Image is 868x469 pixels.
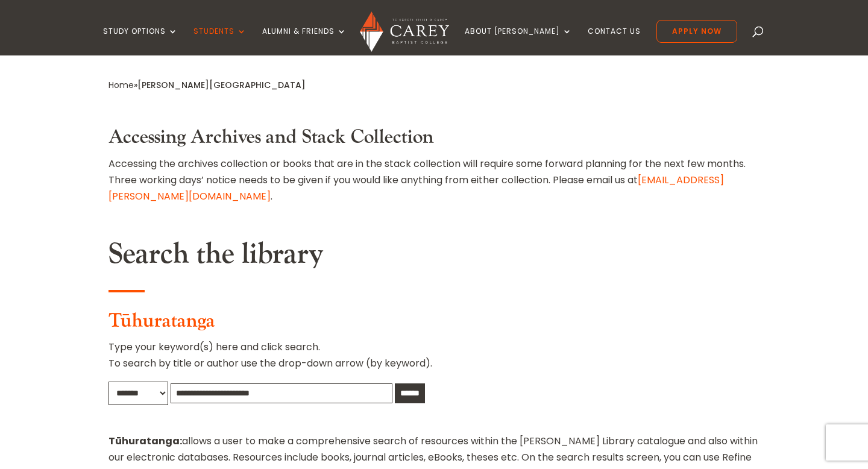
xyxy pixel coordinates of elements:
[108,434,182,448] strong: Tūhuratanga:
[656,20,737,43] a: Apply Now
[108,156,759,205] p: Accessing the archives collection or books that are in the stack collection will require some for...
[108,126,759,155] h3: Accessing Archives and Stack Collection
[262,27,347,55] a: Alumni & Friends
[588,27,641,55] a: Contact Us
[108,339,759,381] p: Type your keyword(s) here and click search. To search by title or author use the drop-down arrow ...
[193,27,247,55] a: Students
[137,79,306,91] span: [PERSON_NAME][GEOGRAPHIC_DATA]
[360,11,448,52] img: Carey Baptist College
[103,27,178,55] a: Study Options
[108,79,306,91] span: »
[108,237,759,278] h2: Search the library
[108,79,134,91] a: Home
[465,27,572,55] a: About [PERSON_NAME]
[108,310,759,339] h3: Tūhuratanga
